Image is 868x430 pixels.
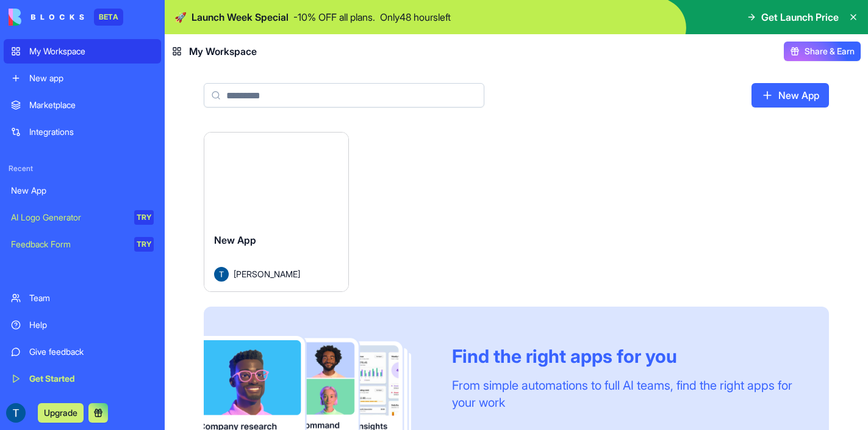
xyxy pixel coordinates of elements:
span: [PERSON_NAME] [234,268,300,280]
a: Marketplace [4,93,161,117]
span: New App [214,234,256,246]
span: Launch Week Special [192,10,289,24]
p: - 10 % OFF all plans. [293,10,375,24]
a: New AppAvatar[PERSON_NAME] [204,132,349,292]
button: Upgrade [38,403,84,423]
a: Integrations [4,120,161,144]
a: BETA [9,9,123,26]
div: TRY [134,210,154,225]
div: Give feedback [29,346,154,358]
div: Integrations [29,126,154,138]
div: BETA [94,9,123,26]
div: TRY [134,237,154,252]
div: Team [29,292,154,304]
div: AI Logo Generator [11,211,126,224]
p: Only 48 hours left [380,10,451,24]
div: From simple automations to full AI teams, find the right apps for your work [452,377,800,411]
button: Share & Earn [784,42,861,61]
div: Help [29,319,154,331]
div: New app [29,72,154,84]
img: ACg8ocI78nP_w866sDBFFHxnRnBL6-zh8GfiopHMgZRr8okL_WAsQdY=s96-c [6,403,26,423]
a: Give feedback [4,340,161,364]
a: New app [4,66,161,90]
span: 🚀 [174,10,187,24]
span: Recent [4,164,161,173]
span: Get Launch Price [761,10,839,24]
a: New App [4,178,161,203]
div: Find the right apps for you [452,345,800,367]
img: Avatar [214,267,229,282]
a: My Workspace [4,39,161,64]
a: Team [4,286,161,310]
div: Get Started [29,373,154,385]
div: Marketplace [29,99,154,111]
div: My Workspace [29,45,154,57]
a: Get Started [4,366,161,391]
a: Feedback FormTRY [4,232,161,257]
img: logo [9,9,84,26]
a: Upgrade [38,406,84,418]
a: AI Logo GeneratorTRY [4,205,161,230]
div: Feedback Form [11,238,126,250]
span: Share & Earn [805,45,855,57]
div: New App [11,184,154,197]
a: New App [751,83,829,107]
a: Help [4,313,161,337]
span: My Workspace [189,44,257,59]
